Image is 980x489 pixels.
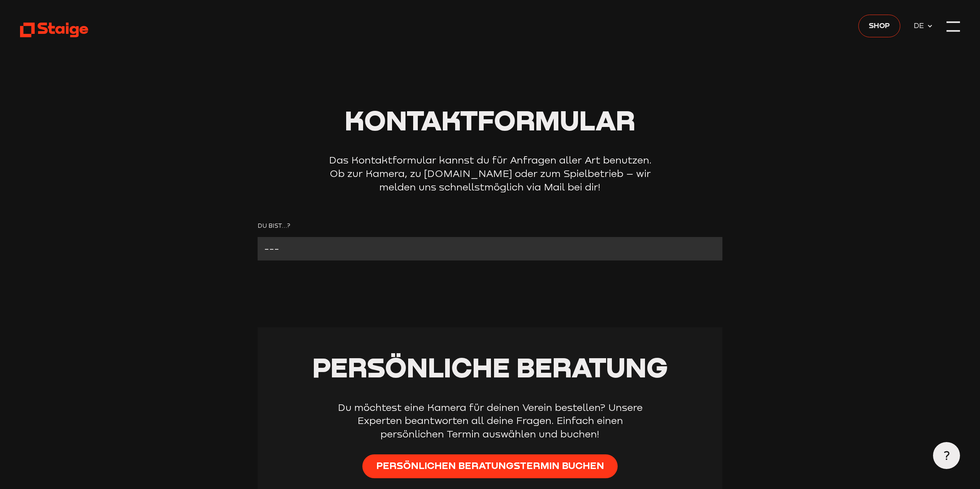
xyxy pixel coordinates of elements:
[258,220,722,260] form: Contact form
[362,454,618,479] a: Persönlichen Beratungstermin buchen
[327,154,654,194] p: Das Kontaktformular kannst du für Anfragen aller Art benutzen. Ob zur Kamera, zu [DOMAIN_NAME] od...
[869,20,890,31] span: Shop
[345,103,635,137] span: Kontaktformular
[327,401,654,441] p: Du möchtest eine Kamera für deinen Verein bestellen? Unsere Experten beantworten all deine Fragen...
[312,350,668,384] span: Persönliche Beratung
[858,15,900,37] a: Shop
[914,20,927,31] span: DE
[258,220,722,230] label: Du bist...?
[376,459,604,472] span: Persönlichen Beratungstermin buchen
